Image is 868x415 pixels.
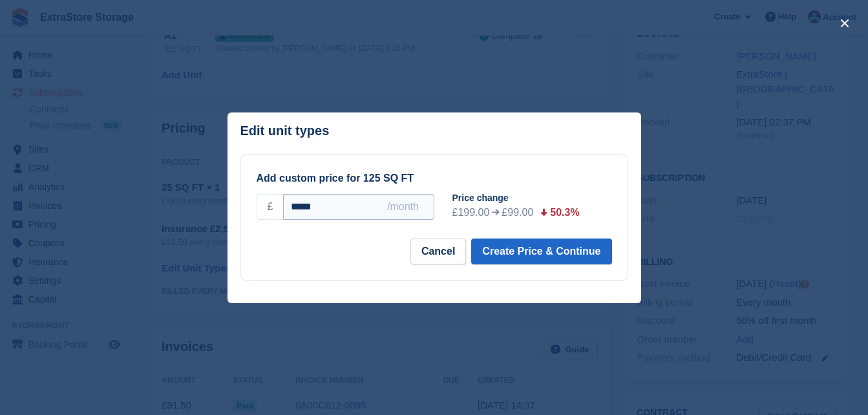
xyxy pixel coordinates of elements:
[452,191,622,205] div: Price change
[257,171,612,186] div: Add custom price for 125 SQ FT
[452,205,490,220] div: £199.00
[410,239,466,264] button: Cancel
[502,205,533,220] div: £99.00
[834,13,855,34] button: close
[471,239,611,264] button: Create Price & Continue
[550,205,579,220] div: 50.3%
[240,123,330,138] p: Edit unit types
